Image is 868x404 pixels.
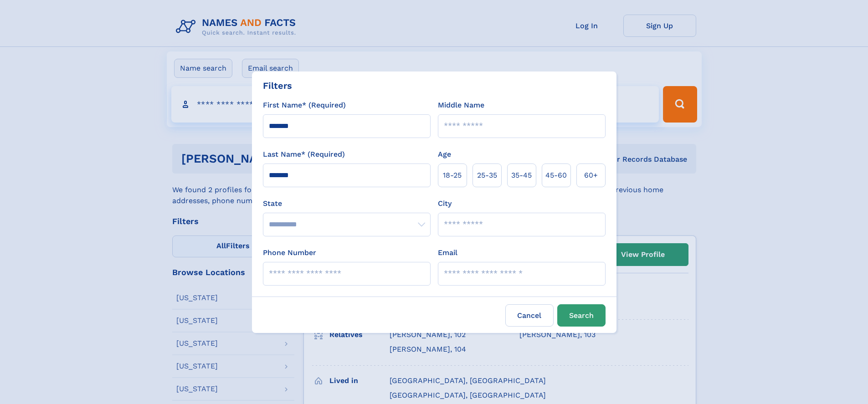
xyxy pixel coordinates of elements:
[438,100,484,111] label: Middle Name
[477,170,497,181] span: 25‑35
[505,304,554,327] label: Cancel
[438,247,457,258] label: Email
[263,149,345,160] label: Last Name* (Required)
[263,100,346,111] label: First Name* (Required)
[263,198,431,209] label: State
[438,198,452,209] label: City
[545,170,567,181] span: 45‑60
[557,304,606,327] button: Search
[584,170,598,181] span: 60+
[443,170,462,181] span: 18‑25
[511,170,532,181] span: 35‑45
[263,79,292,92] div: Filters
[438,149,451,160] label: Age
[263,247,316,258] label: Phone Number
